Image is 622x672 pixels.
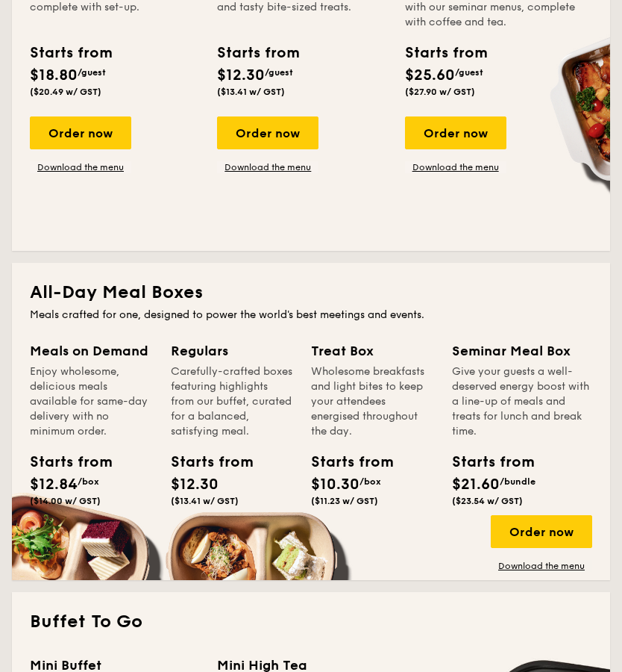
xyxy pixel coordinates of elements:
[30,365,153,440] div: Enjoy wholesome, delicious meals available for same-day delivery with no minimum order.
[171,452,226,474] div: Starts from
[452,476,500,494] span: $21.60
[217,87,285,98] span: ($13.41 w/ GST)
[217,43,296,65] div: Starts from
[491,561,592,573] a: Download the menu
[217,67,265,85] span: $12.30
[171,341,294,362] div: Regulars
[405,162,506,174] a: Download the menu
[30,281,592,305] h2: All-Day Meal Boxes
[359,477,381,488] span: /box
[452,452,516,474] div: Starts from
[491,516,592,549] div: Order now
[30,341,153,362] div: Meals on Demand
[311,365,434,440] div: Wholesome breakfasts and light bites to keep your attendees energised throughout the day.
[452,341,593,362] div: Seminar Meal Box
[78,68,106,78] span: /guest
[405,117,506,150] div: Order now
[311,476,359,494] span: $10.30
[171,365,294,440] div: Carefully-crafted boxes featuring highlights from our buffet, curated for a balanced, satisfying ...
[30,308,592,323] div: Meals crafted for one, designed to power the world's best meetings and events.
[30,452,85,474] div: Starts from
[30,497,101,507] span: ($14.00 w/ GST)
[30,476,78,494] span: $12.84
[30,611,592,635] h2: Buffet To Go
[171,497,239,507] span: ($13.41 w/ GST)
[455,68,483,78] span: /guest
[452,497,523,507] span: ($23.54 w/ GST)
[452,365,593,440] div: Give your guests a well-deserved energy boost with a line-up of meals and treats for lunch and br...
[78,477,99,488] span: /box
[30,43,109,65] div: Starts from
[405,43,486,65] div: Starts from
[311,497,378,507] span: ($11.23 w/ GST)
[265,68,293,78] span: /guest
[217,117,318,150] div: Order now
[217,162,318,174] a: Download the menu
[311,452,366,474] div: Starts from
[171,476,219,494] span: $12.30
[500,477,535,488] span: /bundle
[30,67,78,85] span: $18.80
[30,87,101,98] span: ($20.49 w/ GST)
[30,162,131,174] a: Download the menu
[405,87,475,98] span: ($27.90 w/ GST)
[30,117,131,150] div: Order now
[311,341,434,362] div: Treat Box
[405,67,455,85] span: $25.60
